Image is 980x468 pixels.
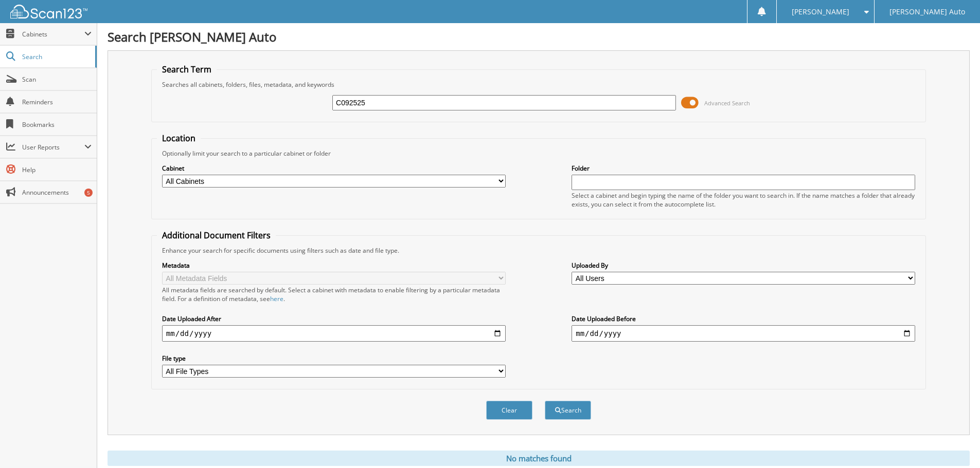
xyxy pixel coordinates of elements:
[22,165,92,174] span: Help
[162,314,506,323] label: Date Uploaded After
[22,30,84,39] span: Cabinets
[157,246,920,255] div: Enhance your search for specific documents using filters such as date and file type.
[157,149,920,158] div: Optionally limit your search to a particular cabinet or folder
[22,98,92,106] span: Reminders
[162,286,506,303] div: All metadata fields are searched by default. Select a cabinet with metadata to enable filtering b...
[108,451,970,466] div: No matches found
[162,325,506,342] input: start
[486,401,532,420] button: Clear
[162,164,506,173] label: Cabinet
[84,189,93,197] div: 5
[572,261,915,270] label: Uploaded By
[572,164,915,173] label: Folder
[572,191,915,209] div: Select a cabinet and begin typing the name of the folder you want to search in. If the name match...
[22,52,90,61] span: Search
[792,9,849,15] span: [PERSON_NAME]
[10,5,87,18] img: scan123-logo-white.svg
[157,230,276,241] legend: Additional Document Filters
[22,188,92,197] span: Announcements
[157,64,217,75] legend: Search Term
[162,261,506,270] label: Metadata
[162,354,506,363] label: File type
[22,75,92,84] span: Scan
[545,401,591,420] button: Search
[157,80,920,89] div: Searches all cabinets, folders, files, metadata, and keywords
[704,99,750,107] span: Advanced Search
[22,143,84,152] span: User Reports
[572,325,915,342] input: end
[572,314,915,323] label: Date Uploaded Before
[270,294,283,303] a: here
[22,120,92,129] span: Bookmarks
[889,9,965,15] span: [PERSON_NAME] Auto
[157,133,201,144] legend: Location
[108,28,970,45] h1: Search [PERSON_NAME] Auto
